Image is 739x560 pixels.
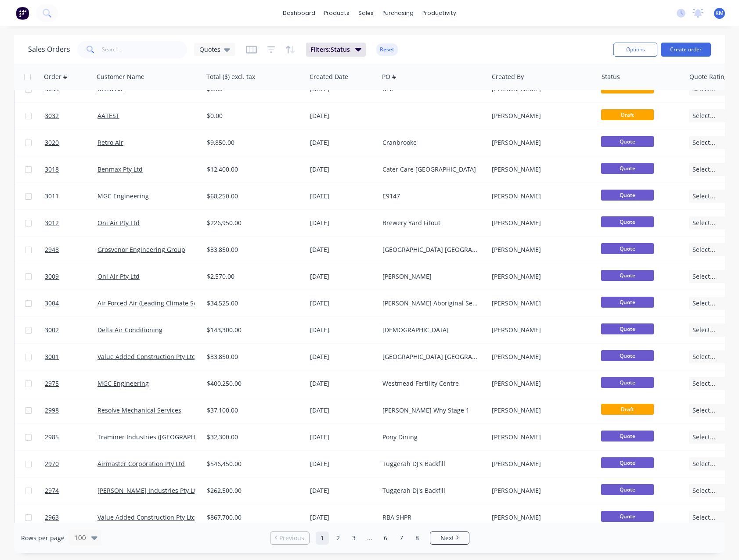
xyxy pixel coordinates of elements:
a: Previous page [270,534,309,542]
span: Select... [692,192,715,201]
span: 2998 [45,406,59,415]
div: [DATE] [310,513,375,522]
a: Oni Air Pty Ltd [97,219,140,227]
div: [DATE] [310,111,375,120]
a: MGC Engineering [97,192,149,200]
span: Select... [692,513,715,522]
div: $226,950.00 [207,219,298,227]
span: Select... [692,245,715,254]
span: 3009 [45,272,59,281]
div: [PERSON_NAME] Aboriginal Services [382,299,480,308]
span: Select... [692,219,715,227]
div: $33,850.00 [207,245,298,254]
a: Benmax Pty Ltd [97,165,143,173]
div: [PERSON_NAME] [492,326,589,334]
span: Quote [601,484,654,495]
div: [DATE] [310,352,375,361]
div: $262,500.00 [207,486,298,495]
button: Create order [661,43,711,57]
span: 3011 [45,192,59,201]
div: [DATE] [310,192,375,201]
div: Total ($) excl. tax [206,72,255,81]
div: Tuggerah DJ's Backfill [382,459,480,468]
span: Quote [601,350,654,361]
div: $68,250.00 [207,192,298,201]
a: Air Forced Air (Leading Climate Solutions) [97,299,219,307]
a: Next page [430,534,469,542]
span: Quote [601,457,654,468]
a: Delta Air Conditioning [97,326,162,334]
span: Select... [692,352,715,361]
span: Quotes [199,45,220,54]
a: Retro Air [97,138,123,147]
span: 2985 [45,433,59,442]
div: purchasing [378,7,418,20]
div: [DEMOGRAPHIC_DATA] [382,326,480,334]
div: Order # [44,72,67,81]
a: Page 1 is your current page [316,531,329,545]
div: [DATE] [310,165,375,174]
div: [DATE] [310,459,375,468]
a: 3001 [45,344,97,370]
span: KM [715,9,724,17]
span: Select... [692,138,715,147]
a: 3009 [45,263,97,290]
a: Jump forward [363,531,376,545]
div: [DATE] [310,406,375,415]
span: 2948 [45,245,59,254]
span: 3020 [45,138,59,147]
span: Quote [601,190,654,201]
div: [DATE] [310,272,375,281]
a: 3018 [45,156,97,183]
span: Draft [601,404,654,415]
div: [PERSON_NAME] Why Stage 1 [382,406,480,415]
div: Created By [492,72,524,81]
div: $37,100.00 [207,406,298,415]
div: $34,525.00 [207,299,298,308]
div: $400,250.00 [207,379,298,388]
div: [PERSON_NAME] [492,513,589,522]
div: $9,850.00 [207,138,298,147]
button: Filters:Status [306,43,366,57]
div: [GEOGRAPHIC_DATA] [GEOGRAPHIC_DATA][MEDICAL_DATA] [382,245,480,254]
a: 2975 [45,370,97,397]
a: 3012 [45,210,97,236]
span: Select... [692,272,715,281]
a: 3011 [45,183,97,209]
a: [PERSON_NAME] Industries Pty Ltd [97,486,200,495]
div: [PERSON_NAME] [492,219,589,227]
div: sales [354,7,378,20]
span: Select... [692,111,715,120]
div: RBA SHPR [382,513,480,522]
div: [PERSON_NAME] [492,165,589,174]
a: dashboard [278,7,320,20]
span: Select... [692,459,715,468]
span: Quote [601,297,654,308]
a: 2998 [45,397,97,424]
button: Reset [376,43,398,56]
span: Quote [601,270,654,281]
span: 3001 [45,352,59,361]
span: Quote [601,377,654,388]
span: Rows per page [21,534,65,542]
a: Traminer Industries ([GEOGRAPHIC_DATA]) Pty Ltd [97,433,244,441]
div: PO # [382,72,396,81]
span: Select... [692,379,715,388]
div: [DATE] [310,138,375,147]
div: Customer Name [97,72,144,81]
span: 3032 [45,111,59,120]
a: 3004 [45,290,97,316]
a: Value Added Construction Pty Ltd [97,352,196,361]
input: Search... [102,41,187,58]
div: Westmead Fertility Centre [382,379,480,388]
div: $867,700.00 [207,513,298,522]
a: 2948 [45,237,97,263]
a: Page 8 [411,531,424,545]
div: [GEOGRAPHIC_DATA] [GEOGRAPHIC_DATA][MEDICAL_DATA] [382,352,480,361]
div: [PERSON_NAME] [492,352,589,361]
div: [PERSON_NAME] [492,486,589,495]
span: 2963 [45,513,59,522]
a: Page 7 [395,531,408,545]
div: Quote Rating [689,72,728,81]
img: Factory [16,7,29,20]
